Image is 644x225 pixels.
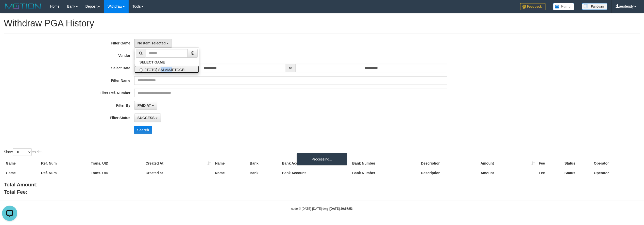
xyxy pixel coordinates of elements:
th: Amount [479,168,537,178]
th: Bank Account [280,168,350,178]
th: Trans. UID [89,159,144,168]
button: PAID AT [134,101,157,110]
img: Button%20Memo.svg [553,3,574,10]
b: Total Fee: [4,189,27,195]
button: No item selected [134,39,172,47]
th: Fee [537,168,563,178]
th: Operator [592,168,640,178]
span: to [286,64,296,72]
th: Operator [592,159,640,168]
input: [ITOTO] SALAMJPTOGEL [140,68,143,72]
img: MOTION_logo.png [4,3,42,10]
th: Name [213,159,248,168]
span: PAID AT [138,103,151,107]
th: Bank Account [280,159,350,168]
button: SUCCESS [134,114,161,122]
th: Amount [479,159,537,168]
select: Showentries [13,148,32,156]
th: Ref. Num [39,168,89,178]
small: code © [DATE]-[DATE] dwg | [291,207,353,211]
span: SUCCESS [138,116,155,120]
th: Game [4,168,39,178]
img: panduan.png [582,3,607,10]
a: SELECT GAME [134,59,199,66]
b: SELECT GAME [140,60,165,64]
th: Bank Number [350,159,419,168]
th: Created at [144,168,213,178]
th: Name [213,168,248,178]
b: Total Amount: [4,182,38,187]
th: Bank Number [350,168,419,178]
th: Trans. UID [89,168,144,178]
th: Description [419,159,479,168]
h1: Withdraw PGA History [4,18,640,28]
label: Show entries [4,148,42,156]
label: [ITOTO] SALAMJPTOGEL [134,66,199,73]
th: Bank [248,159,280,168]
th: Bank [248,168,280,178]
button: Open LiveChat chat widget [2,2,17,17]
button: Search [134,126,152,134]
th: Game [4,159,39,168]
th: Description [419,168,479,178]
strong: [DATE] 20:57:53 [330,207,353,211]
img: Feedback.jpg [520,3,546,10]
th: Ref. Num [39,159,89,168]
th: Created At [144,159,213,168]
th: Status [563,159,592,168]
th: Fee [537,159,563,168]
div: Processing... [297,153,347,166]
th: Status [563,168,592,178]
span: No item selected [138,41,166,45]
